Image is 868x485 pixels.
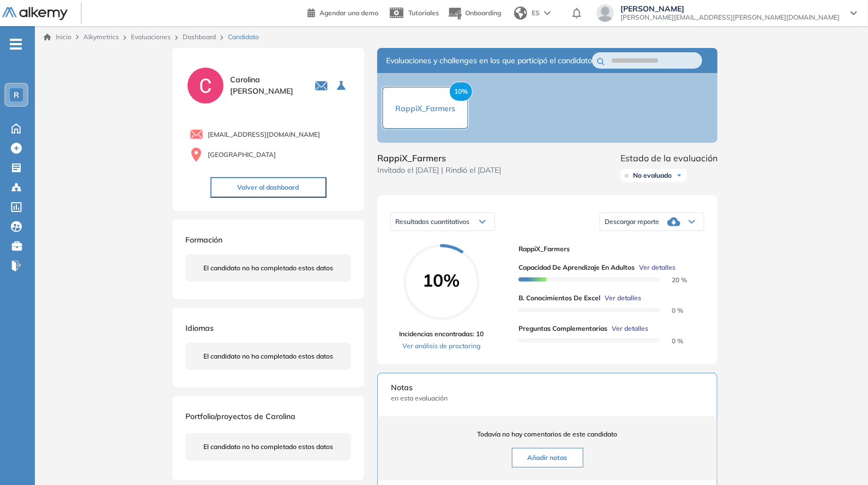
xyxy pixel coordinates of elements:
span: en esta evaluación [391,393,704,403]
button: Ver detalles [635,263,676,272]
button: Ver detalles [607,324,648,334]
button: Volver al dashboard [210,177,327,198]
span: RappiX_Farmers [395,104,455,113]
button: Onboarding [448,2,501,25]
span: RappiX_Farmers [377,151,501,165]
img: Ícono de flecha [676,172,683,179]
a: Agendar una demo [308,5,378,19]
span: Idiomas [185,323,214,333]
span: B. Conocimientos de Excel [519,293,600,303]
span: 0 % [659,306,683,314]
span: Formación [185,235,222,245]
span: Portfolio/proyectos de Carolina [185,411,296,421]
i: - [10,43,22,45]
span: Candidato [228,32,259,42]
span: No evaluado [633,171,672,180]
a: Dashboard [183,33,216,41]
span: 10% [403,271,480,289]
span: ES [532,8,540,18]
img: Logo [2,7,68,21]
span: Preguntas complementarias [519,324,607,334]
span: El candidato no ha completado estos datos [203,351,333,361]
span: Capacidad de Aprendizaje en Adultos [519,263,635,272]
span: [PERSON_NAME][EMAIL_ADDRESS][PERSON_NAME][DOMAIN_NAME] [620,13,840,22]
span: R [14,90,19,99]
span: Agendar una demo [320,9,378,17]
span: Evaluaciones y challenges en los que participó el candidato [386,55,592,66]
span: El candidato no ha completado estos datos [203,263,333,273]
img: arrow [544,11,551,15]
span: Tutoriales [408,9,439,17]
span: Invitado el [DATE] | Rindió el [DATE] [377,165,501,176]
span: Incidencias encontradas: 10 [399,329,484,339]
span: 20 % [659,276,687,284]
span: Descargar reporte [605,217,659,226]
a: Ver análisis de proctoring [399,341,484,351]
span: Estado de la evaluación [620,151,718,165]
span: El candidato no ha completado estos datos [203,442,333,452]
span: Ver detalles [605,293,641,303]
img: world [514,7,527,20]
button: Ver detalles [600,293,641,303]
span: Alkymetrics [83,33,119,41]
a: Evaluaciones [131,33,171,41]
span: Resultados cuantitativos [395,217,469,226]
span: RappiX_Farmers [519,244,696,254]
span: [GEOGRAPHIC_DATA] [208,150,276,160]
img: PROFILE_MENU_LOGO_USER [185,65,226,106]
span: [PERSON_NAME] [620,4,840,13]
span: Ver detalles [639,263,676,272]
button: Añadir notas [512,448,583,468]
span: 10% [449,82,473,101]
span: Onboarding [465,9,501,17]
span: 0 % [659,337,683,345]
span: Ver detalles [612,324,648,334]
span: Notas [391,382,704,393]
span: Todavía no hay comentarios de este candidato [391,429,704,439]
span: [EMAIL_ADDRESS][DOMAIN_NAME] [208,130,320,140]
span: Carolina [PERSON_NAME] [230,74,302,97]
a: Inicio [44,32,71,42]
